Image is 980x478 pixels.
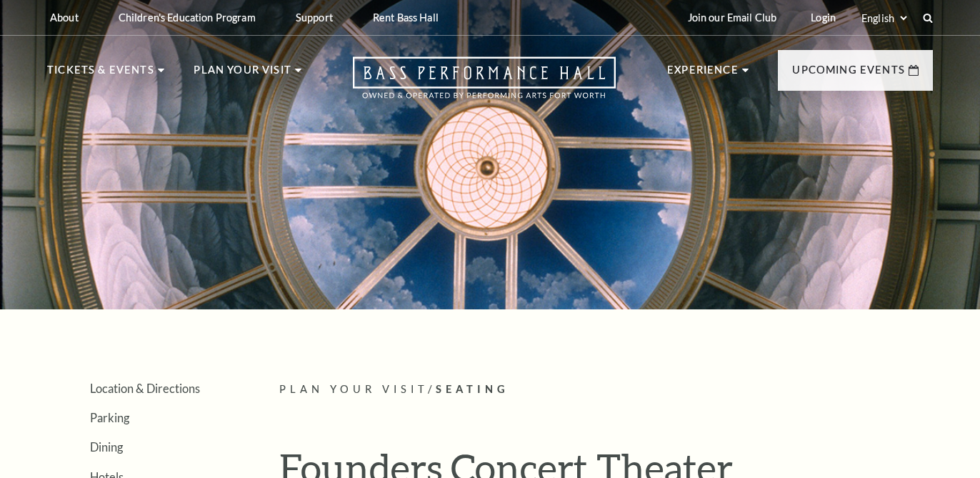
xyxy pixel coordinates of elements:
[119,11,256,24] p: Children's Education Program
[296,11,333,24] p: Support
[279,383,428,395] span: Plan Your Visit
[194,61,291,87] p: Plan Your Visit
[279,381,933,399] p: /
[859,11,909,25] select: Select:
[90,440,123,454] a: Dining
[436,383,509,395] span: Seating
[90,411,129,424] a: Parking
[792,61,905,87] p: Upcoming Events
[90,382,200,395] a: Location & Directions
[667,61,739,87] p: Experience
[373,11,439,24] p: Rent Bass Hall
[50,11,79,24] p: About
[47,61,154,87] p: Tickets & Events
